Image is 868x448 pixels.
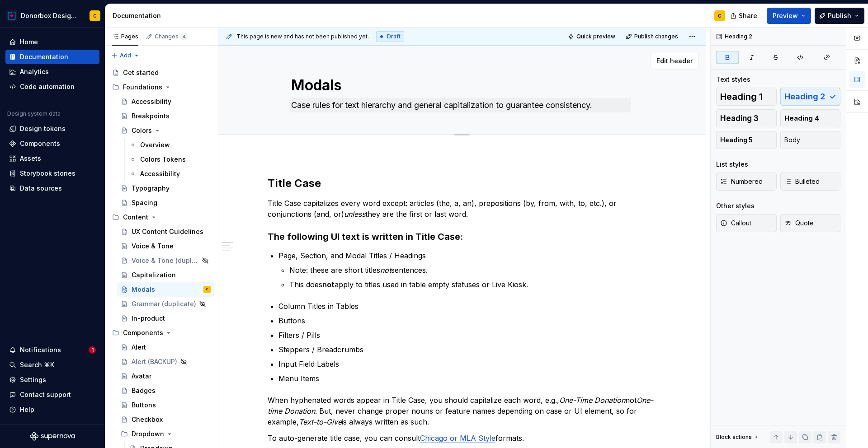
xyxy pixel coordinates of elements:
button: Publish [815,8,864,24]
a: Breakpoints [117,109,214,123]
div: Content [123,213,148,222]
button: Search ⌘K [5,358,99,372]
p: Filters / Pills [278,330,656,341]
button: Edit header [651,53,698,69]
textarea: Case rules for text hierarchy and general capitalization to guarantee consistency. [289,98,631,112]
div: Search ⌘K [20,360,54,369]
div: Changes [155,33,188,40]
p: Page, Section, and Modal Titles / Headings [278,250,656,261]
button: Add [108,49,142,62]
div: Content [108,210,214,224]
div: Contact support [20,390,71,399]
svg: Supernova Logo [30,432,75,441]
div: UX Content Guidelines [132,227,203,236]
em: One-Time Donation [559,396,625,405]
div: Dropdown [132,429,164,439]
div: Colors Tokens [140,155,186,164]
div: C [93,12,97,19]
div: Block actions [716,431,760,443]
div: Foundations [108,80,214,94]
em: unless [344,210,365,219]
div: Breakpoints [132,112,170,121]
span: Callout [720,219,751,228]
div: Documentation [113,11,214,20]
div: Colors [132,126,152,135]
button: Callout [716,214,777,232]
p: Steppers / Breadcrumbs [278,344,656,355]
span: Heading 5 [720,135,753,145]
span: 1 [89,346,96,354]
a: Voice & Tone (duplicate) [117,253,214,268]
span: Body [784,135,800,145]
div: C [206,285,208,294]
p: Note: these are short titles sentences. [289,265,656,275]
div: Block actions [716,434,752,441]
a: Avatar [117,369,214,383]
button: Numbered [716,173,777,191]
div: Data sources [20,184,62,193]
div: Buttons [132,401,156,410]
div: Typography [132,184,170,193]
div: Other styles [716,201,755,210]
div: Documentation [20,52,68,61]
a: Capitalization [117,268,214,282]
div: Get started [123,68,159,77]
span: Preview [773,11,798,20]
textarea: Modals [289,75,631,96]
a: UX Content Guidelines [117,224,214,239]
div: Overview [140,140,170,149]
a: Overview [126,138,214,152]
div: Components [20,139,60,148]
div: Spacing [132,198,157,207]
div: Checkbox [132,415,163,424]
a: Accessibility [126,167,214,181]
p: Menu Items [278,373,656,384]
span: Draft [387,33,401,40]
span: Publish changes [634,33,678,40]
div: C [718,12,722,19]
button: Heading 1 [716,88,777,106]
div: Modals [132,285,155,294]
a: Assets [5,151,99,166]
span: Heading 3 [720,114,759,123]
span: Add [120,52,131,59]
p: Title Case capitalizes every word except: articles (the, a, an), prepositions (by, from, with, to... [268,198,656,219]
a: Chicago or MLA Style [420,434,495,443]
button: Contact support [5,387,99,402]
div: Accessibility [132,97,171,106]
img: 17077652-375b-4f2c-92b0-528c72b71ea0.png [6,10,17,21]
div: Pages [112,33,138,40]
div: Assets [20,154,41,163]
a: Components [5,136,99,151]
div: Avatar [132,372,151,381]
button: Heading 5 [716,131,777,149]
span: Bulleted [784,177,820,186]
a: Voice & Tone [117,239,214,253]
a: Analytics [5,65,99,79]
div: List styles [716,160,748,169]
strong: Title Case [268,177,321,190]
a: Accessibility [117,94,214,109]
a: Get started [108,65,214,80]
button: Quick preview [565,30,619,43]
div: Design tokens [20,124,66,133]
a: Alert [117,340,214,355]
span: This page is new and has not been published yet. [236,33,369,40]
span: Numbered [720,177,763,186]
div: Foundations [123,83,162,92]
a: ModalsC [117,282,214,297]
a: Storybook stories [5,166,99,181]
a: Colors Tokens [126,152,214,167]
button: Preview [767,8,811,24]
div: Text styles [716,75,750,84]
span: Share [739,11,757,20]
span: Quick preview [576,33,615,40]
div: Badges [132,386,156,395]
button: Quote [780,214,841,232]
p: Column Titles in Tables [278,301,656,312]
button: Help [5,402,99,417]
div: In-product [132,314,165,323]
a: Grammar (duplicate) [117,297,214,311]
div: Settings [20,375,46,384]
